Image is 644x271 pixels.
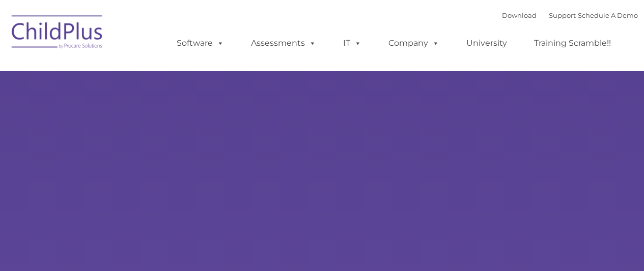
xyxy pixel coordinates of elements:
a: Schedule A Demo [578,11,638,19]
a: Software [166,33,234,53]
a: Company [378,33,450,53]
a: IT [333,33,372,53]
a: Support [549,11,576,19]
font: | [502,11,638,19]
a: Training Scramble!! [524,33,621,53]
a: Assessments [241,33,326,53]
a: University [456,33,517,53]
img: ChildPlus by Procare Solutions [7,8,108,59]
a: Download [502,11,537,19]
